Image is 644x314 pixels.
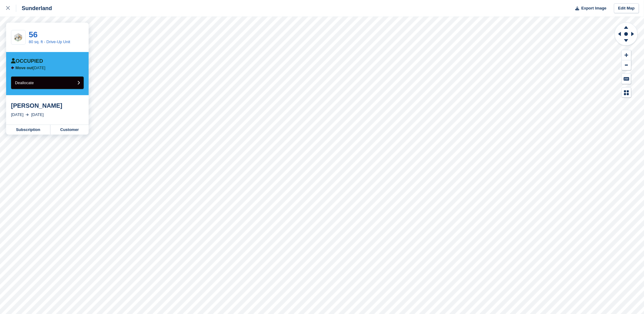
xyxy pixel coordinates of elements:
[31,112,44,118] div: [DATE]
[581,5,606,11] span: Export Image
[622,88,631,98] button: Map Legend
[622,50,631,60] button: Zoom In
[11,66,14,69] img: arrow-left-icn-90495f2de72eb5bd0bd1c3c35deca35cc13f817d75bef06ecd7c0b315636ce7e.svg
[11,102,84,109] div: [PERSON_NAME]
[11,112,24,118] div: [DATE]
[29,39,70,44] a: 80 sq. ft - Drive-Up Unit
[16,65,33,70] span: Move out
[11,32,25,42] img: SCA-80sqft.jpg
[26,114,29,116] img: arrow-right-light-icn-cde0832a797a2874e46488d9cf13f60e5c3a73dbe684e267c42b8395dfbc2abf.svg
[16,5,52,12] div: Sunderland
[622,74,631,84] button: Keyboard Shortcuts
[16,65,46,70] p: [DATE]
[15,80,34,85] span: Deallocate
[572,3,607,13] button: Export Image
[11,58,43,64] div: Occupied
[6,125,50,135] a: Subscription
[622,60,631,70] button: Zoom Out
[50,125,89,135] a: Customer
[614,3,639,13] a: Edit Map
[29,30,38,39] a: 56
[11,77,84,89] button: Deallocate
